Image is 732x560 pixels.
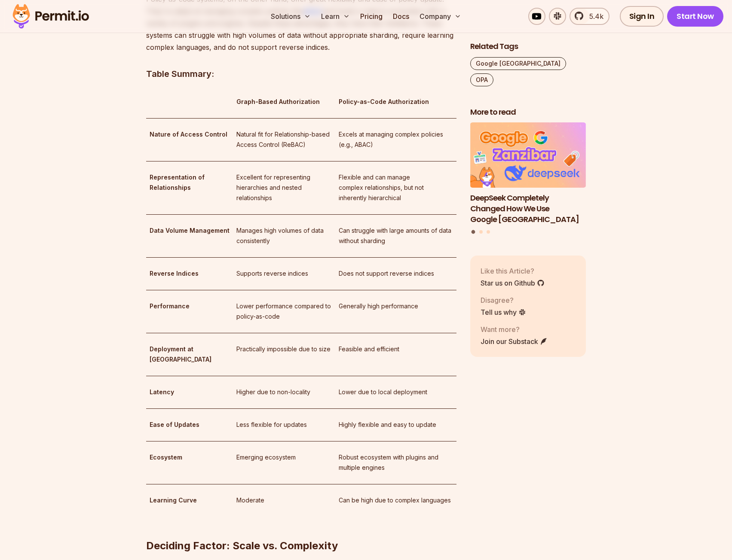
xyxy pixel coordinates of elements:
[481,324,548,335] p: Want more?
[236,452,332,463] p: Emerging ecosystem
[146,67,456,81] h3: Table Summary:
[339,387,453,397] p: Lower due to local deployment
[339,420,453,430] p: Highly flexible and easy to update
[470,123,586,188] img: DeepSeek Completely Changed How We Use Google Zanzibar
[150,345,211,363] strong: Deployment at [GEOGRAPHIC_DATA]
[470,123,586,235] div: Posts
[339,301,453,311] p: Generally high performance
[267,8,314,25] button: Solutions
[481,295,526,305] p: Disagree?
[416,8,465,25] button: Company
[150,270,199,277] strong: Reverse Indices
[339,98,429,105] strong: Policy-as-Code Authorization
[150,421,199,428] strong: Ease of Updates
[236,129,332,150] p: Natural fit for Relationship-based Access Control (ReBAC)
[470,123,586,225] li: 1 of 3
[150,496,197,504] strong: Learning Curve
[389,8,413,25] a: Docs
[339,268,453,279] p: Does not support reverse indices
[470,193,586,225] h3: DeepSeek Completely Changed How We Use Google [GEOGRAPHIC_DATA]
[470,73,493,86] a: OPA
[487,230,490,234] button: Go to slide 3
[620,6,664,27] a: Sign In
[470,57,566,70] a: Google [GEOGRAPHIC_DATA]
[236,301,332,322] p: Lower performance compared to policy-as-code
[236,98,320,105] strong: Graph-Based Authorization
[236,495,332,505] p: Moderate
[339,495,453,505] p: Can be high due to complex languages
[481,278,545,288] a: Star us on Github
[339,452,453,473] p: Robust ecosystem with plugins and multiple engines
[481,307,526,317] a: Tell us why
[339,344,453,354] p: Feasible and efficient
[236,225,332,246] p: Manages high volumes of data consistently
[150,173,205,191] strong: Representation of Relationships
[584,11,603,21] span: 5.4k
[470,107,586,118] h2: More to read
[318,8,353,25] button: Learn
[470,41,586,52] h2: Related Tags
[150,302,190,310] strong: Performance
[470,123,586,225] a: DeepSeek Completely Changed How We Use Google ZanzibarDeepSeek Completely Changed How We Use Goog...
[236,172,332,203] p: Excellent for representing hierarchies and nested relationships
[339,172,453,203] p: Flexible and can manage complex relationships, but not inherently hierarchical
[150,227,230,234] strong: Data Volume Management
[667,6,723,27] a: Start Now
[339,129,453,150] p: Excels at managing complex policies (e.g., ABAC)
[339,225,453,246] p: Can struggle with large amounts of data without sharding
[236,268,332,279] p: Supports reverse indices
[236,344,332,354] p: Practically impossible due to size
[9,2,93,31] img: Permit logo
[481,266,545,276] p: Like this Article?
[150,388,174,396] strong: Latency
[481,336,548,347] a: Join our Substack
[479,230,483,234] button: Go to slide 2
[472,230,475,234] button: Go to slide 1
[150,131,227,138] strong: Nature of Access Control
[570,8,609,25] a: 5.4k
[236,387,332,397] p: Higher due to non-locality
[146,505,456,553] h2: Deciding Factor: Scale vs. Complexity
[357,8,386,25] a: Pricing
[150,453,182,461] strong: Ecosystem
[236,420,332,430] p: Less flexible for updates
